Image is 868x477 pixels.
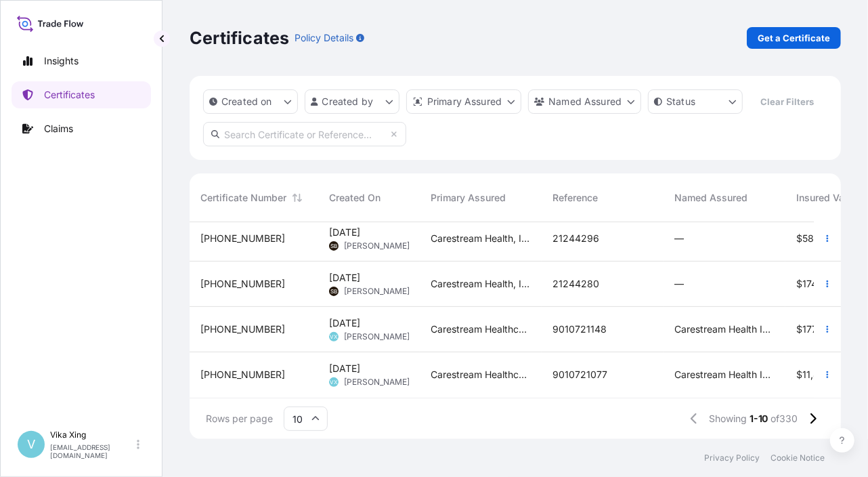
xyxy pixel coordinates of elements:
[552,277,599,291] span: 21244280
[329,316,360,330] span: [DATE]
[431,191,506,205] span: Primary Assured
[330,285,337,298] span: SB
[344,286,410,297] span: [PERSON_NAME]
[552,191,598,205] span: Reference
[813,370,831,379] span: 844
[796,370,802,379] span: $
[322,95,374,108] p: Created by
[27,438,35,451] span: V
[330,239,337,253] span: SB
[796,325,802,334] span: $
[802,370,810,379] span: 11
[206,412,273,426] span: Rows per page
[289,190,305,206] button: Sort
[709,412,747,426] span: Showing
[761,95,815,108] p: Clear Filters
[344,331,410,342] span: [PERSON_NAME]
[12,81,151,108] a: Certificates
[796,191,858,205] span: Insured Value
[802,234,819,243] span: 587
[305,89,399,114] button: createdBy Filter options
[44,122,73,136] p: Claims
[802,325,817,334] span: 177
[329,271,360,285] span: [DATE]
[344,377,410,388] span: [PERSON_NAME]
[200,368,285,381] span: [PHONE_NUMBER]
[12,47,151,75] a: Insights
[330,330,338,344] span: VX
[750,412,768,426] span: 1-10
[674,323,775,336] span: Carestream Health India Private Limited
[221,95,272,108] p: Created on
[528,89,641,114] button: cargoOwner Filter options
[810,370,813,379] span: ,
[344,241,410,251] span: [PERSON_NAME]
[431,368,531,381] span: Carestream Healthcare International Company Limited
[200,232,285,245] span: [PHONE_NUMBER]
[329,226,360,239] span: [DATE]
[330,375,338,389] span: VX
[431,232,531,245] span: Carestream Health, Inc.
[44,88,95,102] p: Certificates
[704,453,760,463] a: Privacy Policy
[796,234,802,243] span: $
[295,31,353,45] p: Policy Details
[648,89,743,114] button: certificateStatus Filter options
[12,115,151,142] a: Claims
[674,232,684,245] span: —
[674,191,747,205] span: Named Assured
[771,412,798,426] span: of 330
[796,279,802,289] span: $
[203,122,406,146] input: Search Certificate or Reference...
[802,279,817,289] span: 174
[771,453,825,463] a: Cookie Notice
[666,95,695,108] p: Status
[406,89,521,114] button: distributor Filter options
[200,191,286,205] span: Certificate Number
[552,232,599,245] span: 21244296
[552,368,607,381] span: 9010721077
[200,277,285,291] span: [PHONE_NUMBER]
[329,191,381,205] span: Created On
[747,27,841,49] a: Get a Certificate
[203,89,298,114] button: createdOn Filter options
[674,277,684,291] span: —
[431,277,531,291] span: Carestream Health, Inc.
[50,430,134,440] p: Vika Xing
[758,31,830,45] p: Get a Certificate
[548,95,622,108] p: Named Assured
[674,368,775,381] span: Carestream Health India Private Limited
[427,95,502,108] p: Primary Assured
[200,323,285,336] span: [PHONE_NUMBER]
[44,54,79,68] p: Insights
[329,362,360,375] span: [DATE]
[190,27,289,49] p: Certificates
[750,91,825,112] button: Clear Filters
[431,323,531,336] span: Carestream Healthcare International Company Limited
[50,443,134,459] p: [EMAIL_ADDRESS][DOMAIN_NAME]
[552,323,607,336] span: 9010721148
